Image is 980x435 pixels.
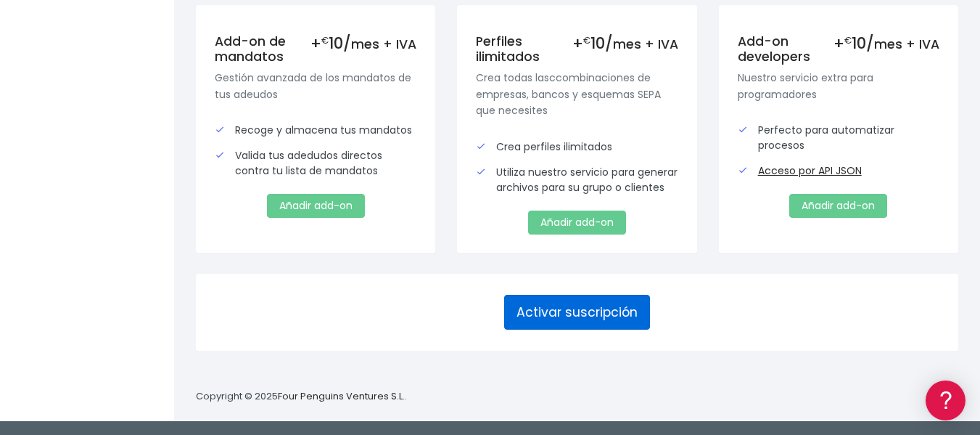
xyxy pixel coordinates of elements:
p: Nuestro servicio extra para programadores [738,70,939,102]
small: € [321,34,329,46]
span: mes + IVA [613,36,678,53]
span: mes + IVA [351,36,416,53]
div: Crea perfiles ilimitados [476,139,678,155]
div: Perfecto para automatizar procesos [738,123,939,153]
p: Gestión avanzada de los mandatos de tus adeudos [215,70,416,102]
a: Four Penguins Ventures S.L. [278,389,405,403]
a: Acceso por API JSON [758,163,862,179]
div: + 10/ [572,34,678,52]
p: Crea todas lasccombinaciones de empresas, bancos y esquemas SEPA que necesites [476,70,678,118]
small: € [844,34,852,46]
button: Activar suscripción [504,295,650,330]
span: mes + IVA [874,36,939,53]
small: € [583,34,590,46]
a: Añadir add-on [789,194,887,218]
p: Copyright © 2025 . [196,389,407,404]
div: Utiliza nuestro servicio para generar archivos para su grupo o clientes [476,165,678,195]
div: Valida tus adedudos directos contra tu lista de mandatos [215,148,416,179]
div: + 10/ [833,34,939,52]
a: Añadir add-on [267,194,365,218]
div: + 10/ [310,34,416,52]
div: Recoge y almacena tus mandatos [215,123,416,138]
a: Añadir add-on [528,211,626,235]
h5: Add-on de mandatos [215,34,416,65]
h5: Add-on developers [738,34,939,65]
h5: Perfiles ilimitados [476,34,678,65]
